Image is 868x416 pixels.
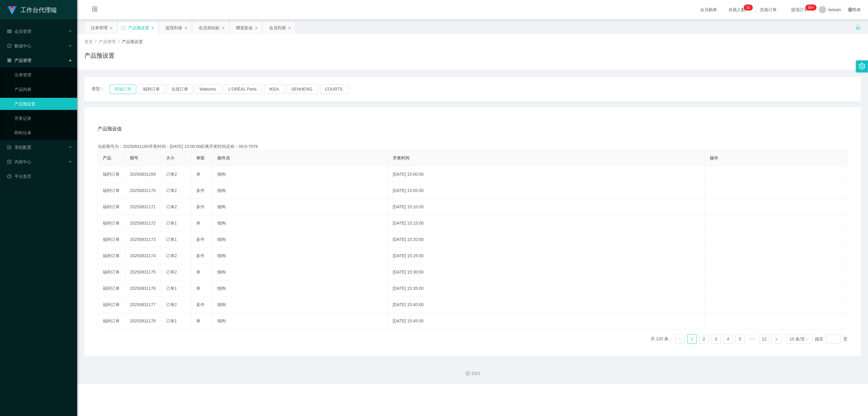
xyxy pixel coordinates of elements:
[7,6,17,14] img: logo.9652507e.png
[264,84,285,94] button: IKEA.
[199,22,220,34] div: 会员加扣款
[255,26,258,30] i: 图标: close
[98,143,848,150] div: 当前期号为：20250831169开奖时间：[DATE] 15:00:00距离开奖时间还有：00:0-7076
[757,8,780,12] span: 充值订单
[224,84,263,94] button: L'ORÉAL Paris.
[747,334,757,344] span: •••
[678,338,682,341] i: 图标: left
[724,334,733,344] a: 4
[166,188,177,193] span: 订单2
[196,188,205,193] span: 多件
[196,172,200,177] span: 单
[7,159,31,164] span: 内容中心
[388,280,705,297] td: [DATE] 15:35:00
[7,7,57,12] a: 工作台代理端
[98,280,125,297] td: 福利订单
[388,297,705,313] td: [DATE] 15:40:00
[166,270,177,274] span: 订单2
[393,155,410,160] span: 开奖时间
[712,334,721,344] a: 3
[7,44,11,48] i: 图标: check-circle-o
[212,166,388,183] td: 细狗
[98,166,125,183] td: 福利订单
[759,334,769,344] li: 12
[98,264,125,280] td: 福利订单
[212,248,388,264] td: 细狗
[98,232,125,248] td: 福利订单
[735,334,745,344] li: 5
[130,155,138,160] span: 期号
[747,334,757,344] li: 向后 5 页
[748,5,750,11] p: 2
[196,221,200,226] span: 单
[7,160,11,164] i: 图标: profile
[166,155,175,160] span: 大小
[20,0,57,20] h1: 工作台代理端
[84,51,115,60] h1: 产品预设置
[7,29,31,34] span: 会员管理
[388,232,705,248] td: [DATE] 15:20:00
[14,112,72,124] a: 开奖记录
[815,334,848,344] div: 跳至 页
[99,39,116,44] span: 产品管理
[125,215,161,232] td: 20250831172
[98,313,125,329] td: 福利订单
[84,0,105,20] i: 图标: menu-fold
[212,297,388,313] td: 细狗
[98,297,125,313] td: 福利订单
[166,204,177,209] span: 订单2
[98,199,125,215] td: 福利订单
[236,22,253,34] div: 赠送彩金
[222,26,225,30] i: 图标: close
[736,334,745,344] a: 5
[7,145,31,150] span: 系统配置
[166,286,177,291] span: 订单1
[212,264,388,280] td: 细狗
[166,221,177,226] span: 订单1
[166,302,177,307] span: 订单2
[196,270,200,274] span: 单
[723,334,733,344] li: 4
[196,318,200,323] span: 单
[7,58,31,63] span: 产品管理
[125,183,161,199] td: 20250831170
[790,334,805,344] div: 10 条/页
[196,286,200,291] span: 单
[196,253,205,258] span: 多件
[184,26,188,30] i: 图标: close
[125,297,161,313] td: 20250831177
[287,84,318,94] button: SENHENG.
[122,39,143,44] span: 产品预设置
[98,183,125,199] td: 福利订单
[388,313,705,329] td: [DATE] 15:45:00
[196,237,205,242] span: 多件
[165,22,182,34] div: 提现列表
[772,334,781,344] li: 下一页
[125,166,161,183] td: 20250831169
[98,248,125,264] td: 福利订单
[744,5,753,11] sup: 32
[7,170,72,182] a: 图标: dashboard平台首页
[7,29,11,34] i: 图标: table
[212,313,388,329] td: 细狗
[91,22,108,34] div: 注单管理
[788,8,811,12] span: 提现订单
[7,145,11,149] i: 图标: form
[805,337,809,341] i: 图标: down
[848,8,852,12] i: 图标: global
[151,26,155,30] i: 图标: close
[699,334,709,344] li: 2
[687,334,697,344] li: 1
[855,24,861,30] i: 图标: unlock
[212,183,388,199] td: 细狗
[217,155,230,160] span: 操作员
[212,199,388,215] td: 细狗
[288,26,291,30] i: 图标: close
[651,334,673,344] li: 共 120 条，
[103,155,111,160] span: 产品
[687,334,697,344] a: 1
[195,84,222,94] button: Watsons.
[14,69,72,81] a: 注单管理
[196,155,205,160] span: 单双
[7,43,31,48] span: 数据中心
